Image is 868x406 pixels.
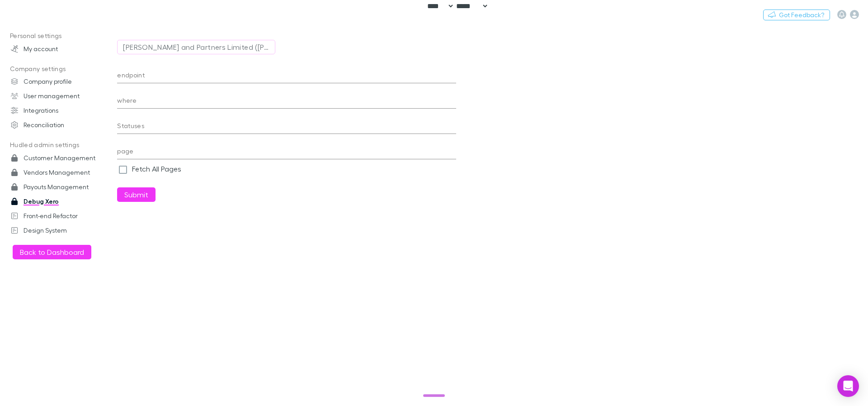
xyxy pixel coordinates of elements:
[2,194,122,209] a: Debug Xero
[123,42,269,53] div: [PERSON_NAME] and Partners Limited ([PERSON_NAME][EMAIL_ADDRESS][PERSON_NAME][DOMAIN_NAME]) (RECH...
[13,245,91,259] button: Back to Dashboard
[2,223,122,238] a: Design System
[117,187,156,202] button: Submit
[2,209,122,223] a: Front-end Refactor
[132,163,181,174] label: Fetch All Pages
[2,165,122,180] a: Vendors Management
[2,103,122,118] a: Integrations
[763,10,830,20] button: Got Feedback?
[2,63,122,75] p: Company settings
[837,375,859,397] div: Open Intercom Messenger
[2,30,122,42] p: Personal settings
[2,151,122,165] a: Customer Management
[2,42,122,56] a: My account
[2,89,122,103] a: User management
[2,118,122,132] a: Reconciliation
[117,40,275,54] button: [PERSON_NAME] and Partners Limited ([PERSON_NAME][EMAIL_ADDRESS][PERSON_NAME][DOMAIN_NAME]) (RECH...
[2,180,122,194] a: Payouts Management
[2,139,122,151] p: Hudled admin settings
[2,74,122,89] a: Company profile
